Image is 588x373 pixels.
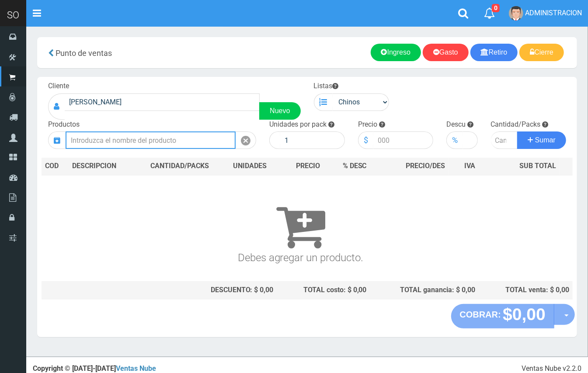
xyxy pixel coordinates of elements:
[535,136,556,144] span: Sumar
[465,162,476,170] span: IVA
[281,285,367,295] div: TOTAL costo: $ 0,00
[69,158,136,175] th: DES
[48,81,69,91] label: Cliente
[451,304,555,328] button: COBRAR: $0,00
[373,131,434,149] input: 000
[56,48,112,58] span: Punto de ventas
[116,364,156,373] a: Ventas Nube
[460,310,501,319] strong: COBRAR:
[358,131,373,149] div: $
[343,162,367,170] span: % DESC
[358,120,377,130] label: Precio
[65,93,260,111] input: Consumidor Final
[525,9,582,17] span: ADMINISTRACION
[492,4,500,12] span: 0
[33,364,156,373] strong: Copyright © [DATE]-[DATE]
[446,131,463,149] div: %
[140,285,274,295] div: DESCUENTO: $ 0,00
[259,102,300,120] a: Nuevo
[463,131,477,149] input: 000
[483,285,570,295] div: TOTAL venta: $ 0,00
[446,120,466,130] label: Descu
[374,285,476,295] div: TOTAL ganancia: $ 0,00
[517,131,566,149] button: Sumar
[406,162,445,170] span: PRECIO/DES
[519,44,564,61] a: Cierre
[519,161,556,171] span: SUB TOTAL
[503,305,546,324] strong: $0,00
[66,131,236,149] input: Introduzca el nombre del producto
[491,120,541,130] label: Cantidad/Packs
[314,81,339,91] label: Listas
[136,158,223,175] th: CANTIDAD/PACKS
[48,120,80,130] label: Productos
[296,161,320,171] span: PRECIO
[45,188,556,263] h3: Debes agregar un producto.
[371,44,421,61] a: Ingreso
[470,44,518,61] a: Retiro
[269,120,327,130] label: Unidades por pack
[223,158,277,175] th: UNIDADES
[280,131,345,149] input: 1
[42,158,69,175] th: COD
[509,6,523,21] img: User Image
[491,131,518,149] input: Cantidad
[423,44,469,61] a: Gasto
[85,162,116,170] span: CRIPCION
